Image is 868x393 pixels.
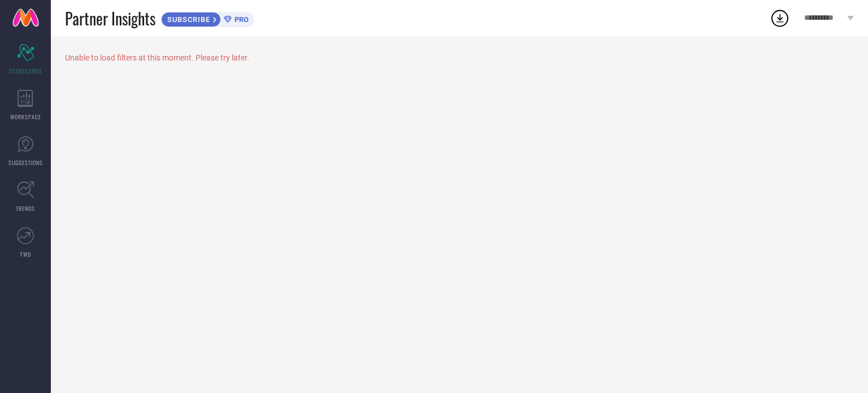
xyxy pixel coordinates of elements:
[16,204,35,213] span: TRENDS
[65,53,854,62] div: Unable to load filters at this moment. Please try later.
[9,67,42,75] span: SCORECARDS
[20,250,31,258] span: FWD
[161,9,254,27] a: SUBSCRIBEPRO
[8,158,43,167] span: SUGGESTIONS
[232,15,249,24] span: PRO
[770,8,790,28] div: Open download list
[162,15,213,24] span: SUBSCRIBE
[65,7,155,30] span: Partner Insights
[10,113,41,121] span: WORKSPACE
